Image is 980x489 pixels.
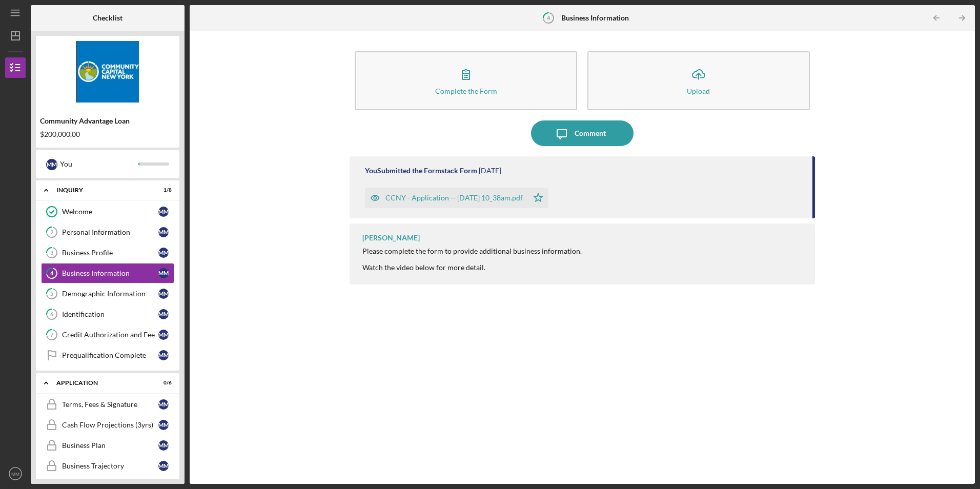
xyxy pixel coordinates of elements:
div: Welcome [62,208,158,216]
tspan: 2 [50,229,53,236]
div: Business Profile [62,249,158,257]
div: M M [158,289,169,299]
button: Complete the Form [355,51,577,110]
div: $200,000.00 [40,130,175,138]
tspan: 5 [50,291,53,297]
div: Business Trajectory [62,462,158,470]
div: CCNY - Application -- [DATE] 10_38am.pdf [385,194,523,202]
button: CCNY - Application -- [DATE] 10_38am.pdf [365,188,548,208]
div: Business Plan [62,441,158,450]
button: MM [5,463,26,484]
div: M M [158,461,169,471]
a: Business TrajectoryMM [41,456,174,476]
div: M M [158,399,169,410]
a: WelcomeMM [41,201,174,222]
div: M M [46,159,57,170]
tspan: 6 [50,311,54,318]
button: Upload [587,51,810,110]
div: M M [158,207,169,217]
div: Complete the Form [435,87,497,95]
a: Terms, Fees & SignatureMM [41,394,174,415]
tspan: 4 [547,14,550,21]
div: M M [158,440,169,451]
div: Identification [62,310,158,318]
a: 6IdentificationMM [41,304,174,324]
b: Checklist [93,14,122,22]
button: Comment [531,120,634,146]
div: Community Advantage Loan [40,117,175,125]
a: Prequalification CompleteMM [41,345,174,365]
div: M M [158,420,169,430]
div: Comment [575,120,606,146]
tspan: 3 [50,250,53,256]
a: 3Business ProfileMM [41,242,174,263]
div: Terms, Fees & Signature [62,400,158,409]
text: MM [11,471,19,477]
div: M M [158,350,169,360]
a: 7Credit Authorization and FeeMM [41,324,174,345]
div: [PERSON_NAME] [362,234,420,242]
div: Credit Authorization and Fee [62,331,158,339]
div: M M [158,330,169,340]
tspan: 7 [50,332,54,338]
tspan: 4 [50,270,54,277]
div: You Submitted the Formstack Form [365,167,477,175]
div: Cash Flow Projections (3yrs) [62,421,158,429]
div: You [60,155,138,173]
div: M M [158,248,169,258]
div: Demographic Information [62,290,158,298]
div: Upload [687,87,710,95]
a: Cash Flow Projections (3yrs)MM [41,415,174,435]
div: Application [56,380,146,386]
div: Please complete the form to provide additional business information. Watch the video below for mo... [362,247,582,272]
a: 2Personal InformationMM [41,222,174,242]
div: Prequalification Complete [62,351,158,359]
a: Business PlanMM [41,435,174,456]
b: Business Information [561,14,629,22]
div: Business Information [62,269,158,277]
a: 5Demographic InformationMM [41,283,174,304]
div: M M [158,309,169,319]
img: Product logo [36,41,179,103]
div: Personal Information [62,228,158,236]
div: M M [158,268,169,278]
div: Inquiry [56,187,146,193]
time: 2025-10-10 14:38 [479,167,501,175]
a: 4Business InformationMM [41,263,174,283]
div: M M [158,227,169,237]
div: 1 / 8 [153,187,172,193]
div: 0 / 6 [153,380,172,386]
